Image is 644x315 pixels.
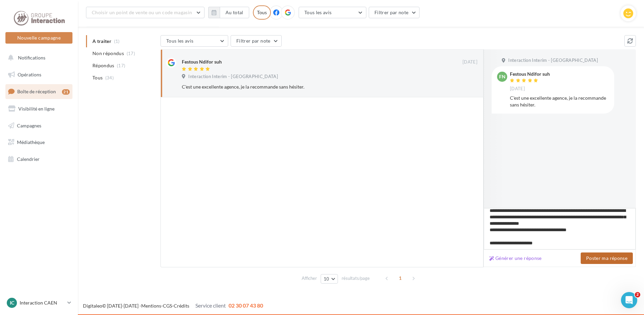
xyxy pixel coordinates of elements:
span: Notifications [18,55,45,60]
span: Calendrier [17,156,40,162]
a: Médiathèque [4,135,74,149]
button: Au total [208,7,249,18]
div: C'est une excellente agence, je la recommande sans hésiter. [182,83,433,90]
a: CGS [163,303,172,309]
span: Médiathèque [17,139,45,145]
span: Boîte de réception [17,89,56,94]
button: Tous les avis [299,7,366,18]
span: [DATE] [510,86,525,92]
span: 10 [324,276,329,282]
span: Tous les avis [304,9,332,15]
button: 10 [321,274,338,284]
button: Filtrer par note [231,35,282,47]
span: FN [499,73,506,80]
p: Interaction CAEN [20,299,65,306]
div: C'est une excellente agence, je la recommande sans hésiter. [510,95,609,108]
span: Service client [195,302,226,309]
span: (34) [105,75,114,80]
span: (17) [127,51,135,56]
button: Filtrer par note [369,7,420,18]
span: Tous [92,74,103,81]
a: Digitaleo [83,303,102,309]
button: Poster ma réponse [581,252,633,264]
a: Boîte de réception21 [4,84,74,99]
span: Interaction Interim - [GEOGRAPHIC_DATA] [508,57,598,64]
span: Afficher [302,275,317,282]
a: IC Interaction CAEN [5,296,72,309]
button: Nouvelle campagne [5,32,72,44]
span: 02 30 07 43 80 [229,302,263,309]
a: Campagnes [4,119,74,133]
div: Tous [253,5,271,20]
div: Festous Ndifor suh [182,58,222,65]
button: Générer une réponse [487,254,544,262]
span: Choisir un point de vente ou un code magasin [92,9,192,15]
a: Calendrier [4,152,74,166]
span: (17) [117,63,125,68]
span: © [DATE]-[DATE] - - - [83,303,263,309]
a: Visibilité en ligne [4,102,74,116]
button: Tous les avis [160,35,228,47]
a: Crédits [174,303,189,309]
span: 1 [395,273,406,284]
span: Interaction Interim - [GEOGRAPHIC_DATA] [188,74,278,80]
span: Tous les avis [166,38,194,44]
a: Opérations [4,68,74,82]
span: Répondus [92,62,114,69]
span: Campagnes [17,122,41,128]
span: IC [10,299,14,306]
span: Non répondus [92,50,124,57]
span: 2 [635,292,640,297]
button: Choisir un point de vente ou un code magasin [86,7,205,18]
div: Festous Ndifor suh [510,72,550,76]
span: résultats/page [342,275,370,282]
span: [DATE] [463,59,477,65]
iframe: Intercom live chat [621,292,637,308]
button: Au total [220,7,249,18]
a: Mentions [141,303,161,309]
button: Notifications [4,51,71,65]
span: Opérations [18,72,41,77]
div: 21 [62,89,70,95]
span: Visibilité en ligne [18,106,55,112]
